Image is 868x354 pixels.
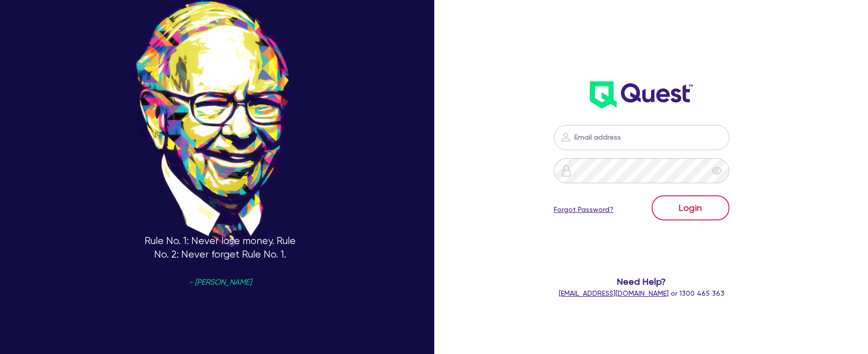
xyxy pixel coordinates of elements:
[652,195,729,220] button: Login
[559,289,724,297] span: or 1300 465 363
[527,275,756,288] span: Need Help?
[712,166,722,176] span: eye
[560,165,572,177] img: icon-password
[590,81,693,108] img: wH2k97JdezQIQAAAABJRU5ErkJggg==
[559,289,669,297] a: [EMAIL_ADDRESS][DOMAIN_NAME]
[189,279,252,286] span: - [PERSON_NAME]
[554,125,729,150] input: Email address
[560,131,572,143] img: icon-password
[554,204,613,215] a: Forgot Password?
